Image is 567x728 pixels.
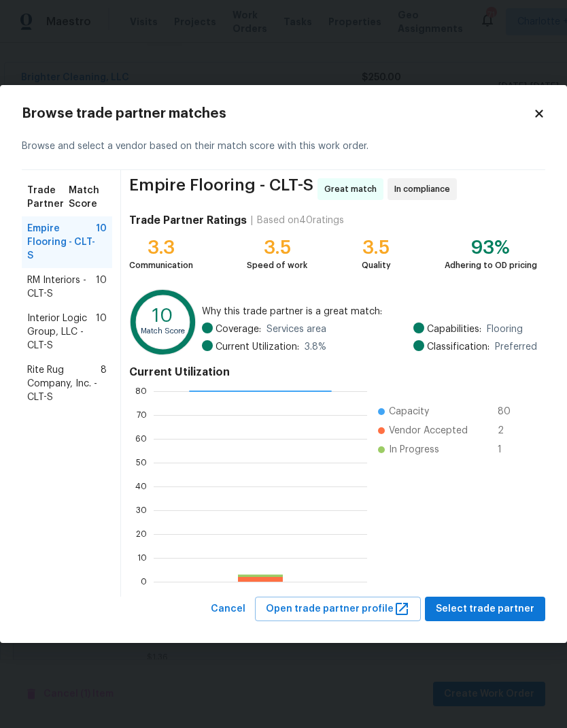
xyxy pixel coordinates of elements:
[389,405,429,418] span: Capacity
[22,107,533,120] h2: Browse trade partner matches
[255,597,421,622] button: Open trade partner profile
[394,182,456,196] span: In compliance
[101,363,107,404] span: 8
[436,601,534,618] span: Select trade partner
[27,274,96,301] span: RM Interiors - CLT-S
[135,386,147,395] text: 80
[247,259,307,272] div: Speed of work
[96,312,107,352] span: 10
[136,506,147,514] text: 30
[141,577,147,585] text: 0
[425,597,545,622] button: Select trade partner
[129,178,313,200] span: Empire Flooring - CLT-S
[389,443,439,457] span: In Progress
[495,340,537,354] span: Preferred
[141,327,185,335] text: Match Score
[257,214,344,227] div: Based on 40 ratings
[427,322,481,336] span: Capabilities:
[27,312,96,352] span: Interior Logic Group, LLC - CLT-S
[211,601,245,618] span: Cancel
[96,222,107,263] span: 10
[487,322,523,336] span: Flooring
[216,340,299,354] span: Current Utilization:
[129,241,193,254] div: 3.3
[305,340,326,354] span: 3.8 %
[498,424,519,437] span: 2
[389,424,468,437] span: Vendor Accepted
[137,410,147,418] text: 70
[135,482,147,490] text: 40
[247,241,307,254] div: 3.5
[27,222,96,263] span: Empire Flooring - CLT-S
[136,529,147,537] text: 20
[27,363,101,404] span: Rite Rug Company, Inc. - CLT-S
[69,184,107,211] span: Match Score
[137,553,147,561] text: 10
[27,184,69,211] span: Trade Partner
[445,259,537,272] div: Adhering to OD pricing
[216,322,261,336] span: Coverage:
[152,307,173,325] text: 10
[427,340,489,354] span: Classification:
[247,214,257,227] div: |
[202,305,537,318] span: Why this trade partner is a great match:
[324,182,382,196] span: Great match
[498,405,519,418] span: 80
[135,434,147,442] text: 60
[267,322,326,336] span: Services area
[129,259,193,272] div: Communication
[129,214,247,227] h4: Trade Partner Ratings
[498,443,519,457] span: 1
[22,123,545,170] div: Browse and select a vendor based on their match score with this work order.
[362,259,391,272] div: Quality
[96,274,107,301] span: 10
[266,601,410,618] span: Open trade partner profile
[445,241,537,254] div: 93%
[136,458,147,466] text: 50
[129,365,537,379] h4: Current Utilization
[205,597,251,622] button: Cancel
[362,241,391,254] div: 3.5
